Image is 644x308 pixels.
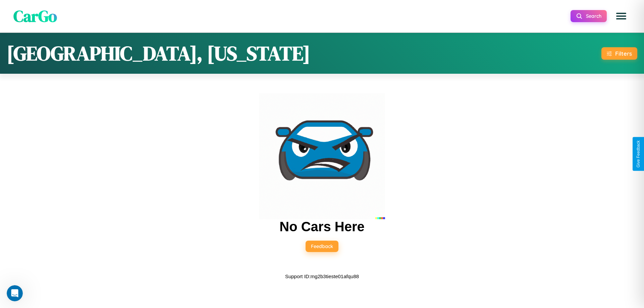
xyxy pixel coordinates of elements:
[601,47,637,60] button: Filters
[636,140,641,168] div: Give Feedback
[586,13,601,19] span: Search
[612,7,631,25] button: Open menu
[285,272,359,281] p: Support ID: mg2b3tieste01afqu88
[279,219,364,234] h2: No Cars Here
[7,40,310,67] h1: [GEOGRAPHIC_DATA], [US_STATE]
[615,50,632,57] div: Filters
[7,285,23,301] iframe: Intercom live chat
[13,5,57,27] span: CarGo
[306,241,338,252] button: Feedback
[571,10,607,22] button: Search
[259,93,385,219] img: car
